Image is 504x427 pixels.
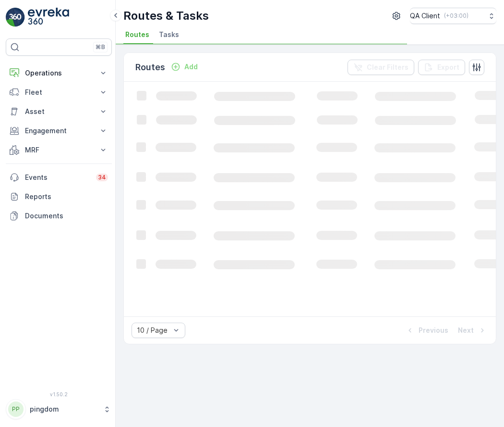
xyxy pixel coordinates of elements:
button: Engagement [6,121,112,140]
p: Clear Filters [367,63,408,72]
button: MRF [6,140,112,160]
button: Add [167,61,202,73]
p: Export [437,63,459,72]
img: logo_light-DOdMpM7g.png [28,8,69,27]
button: Export [418,60,465,75]
p: Fleet [25,88,93,97]
span: Tasks [159,30,179,39]
p: Operations [25,68,93,78]
div: PP [8,402,24,417]
p: Routes & Tasks [123,8,209,24]
p: Add [184,62,198,72]
button: Fleet [6,83,112,102]
p: Next [458,326,474,335]
button: PPpingdom [6,399,112,419]
p: ( +03:00 ) [444,12,468,20]
button: Next [457,325,488,336]
a: Events34 [6,168,112,187]
p: Routes [135,61,165,74]
p: Events [25,173,90,182]
p: Previous [419,326,448,335]
a: Reports [6,187,112,206]
p: QA Client [410,11,440,21]
p: Engagement [25,126,93,136]
p: Asset [25,107,93,116]
button: Previous [404,325,449,336]
button: Clear Filters [348,60,414,75]
p: pingdom [30,404,98,414]
button: Operations [6,63,112,83]
button: Asset [6,102,112,121]
p: Documents [25,211,108,221]
a: Documents [6,206,112,226]
p: 34 [98,174,106,181]
p: ⌘B [96,43,105,51]
span: Routes [125,30,149,39]
img: logo [6,8,25,27]
button: QA Client(+03:00) [410,8,496,24]
p: MRF [25,145,93,155]
p: Reports [25,192,108,201]
span: v 1.50.2 [6,391,112,397]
